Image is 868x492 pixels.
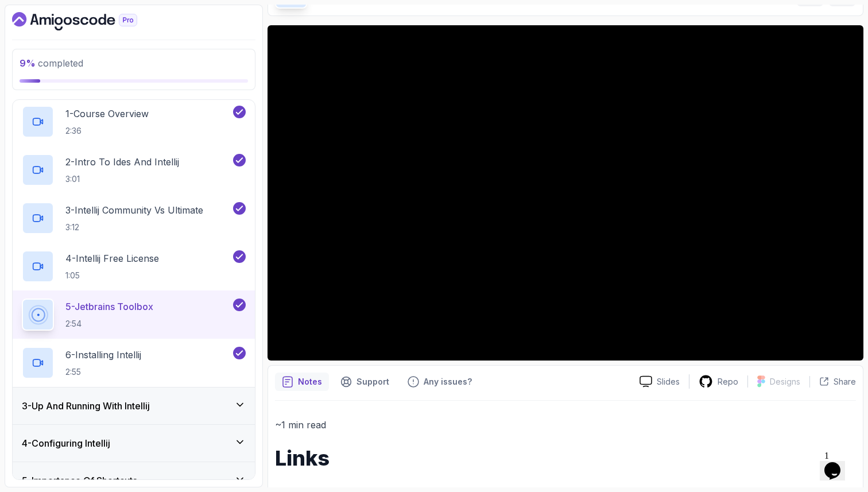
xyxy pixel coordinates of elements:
[809,376,856,388] button: Share
[718,376,738,388] p: Repo
[65,155,179,169] p: 2 - Intro To Ides And Intellij
[268,25,863,361] iframe: 4 - Jetbrains Toolbox
[65,366,141,378] p: 2:55
[22,299,246,331] button: 5-Jetbrains Toolbox2:54
[13,425,255,462] button: 4-Configuring Intellij
[689,374,747,389] a: Repo
[401,373,479,391] button: Feedback button
[22,154,246,186] button: 2-Intro To Ides And Intellij3:01
[334,373,396,391] button: Support button
[298,376,322,388] p: Notes
[65,107,149,121] p: 1 - Course Overview
[424,376,472,388] p: Any issues?
[65,318,153,330] p: 2:54
[356,376,389,388] p: Support
[275,417,856,433] p: ~1 min read
[12,12,164,30] a: Dashboard
[65,203,203,217] p: 3 - Intellij Community Vs Ultimate
[22,202,246,234] button: 3-Intellij Community Vs Ultimate3:12
[275,373,329,391] button: notes button
[65,270,159,281] p: 1:05
[22,436,110,450] h3: 4 - Configuring Intellij
[65,348,141,362] p: 6 - Installing Intellij
[20,57,83,69] span: completed
[20,57,36,69] span: 9 %
[22,474,137,487] h3: 5 - Importance Of Shortcuts
[275,447,856,470] h1: Links
[630,375,689,388] a: Slides
[65,222,203,233] p: 3:12
[22,106,246,138] button: 1-Course Overview2:36
[65,251,159,265] p: 4 - Intellij Free License
[22,399,150,413] h3: 3 - Up And Running With Intellij
[22,250,246,282] button: 4-Intellij Free License1:05
[820,446,857,481] iframe: chat widget
[657,376,680,388] p: Slides
[834,376,856,388] p: Share
[770,376,800,388] p: Designs
[13,388,255,424] button: 3-Up And Running With Intellij
[65,300,153,313] p: 5 - Jetbrains Toolbox
[65,173,179,185] p: 3:01
[65,125,149,137] p: 2:36
[22,347,246,379] button: 6-Installing Intellij2:55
